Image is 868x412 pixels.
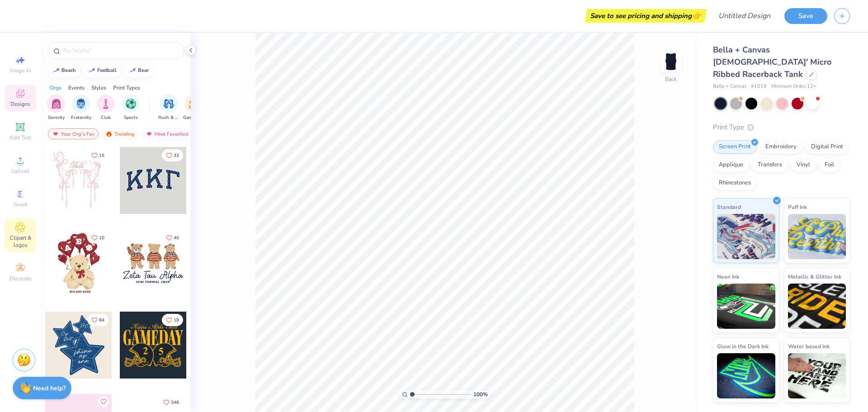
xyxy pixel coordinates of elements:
img: trending.gif [105,131,113,137]
span: Water based Ink [788,341,830,351]
span: Club [101,114,111,121]
span: 10 [99,236,104,240]
div: beach [61,68,76,73]
div: filter for Rush & Bid [158,95,179,121]
strong: Need help? [33,384,66,393]
span: Glow in the Dark Ink [717,341,769,351]
div: Orgs [50,84,61,92]
input: Try "Alpha" [62,46,178,55]
button: filter button [183,95,204,121]
div: filter for Fraternity [71,95,91,121]
span: Rush & Bid [158,114,179,121]
span: 33 [174,153,179,158]
div: filter for Club [97,95,115,121]
div: Foil [819,158,840,172]
div: Save to see pricing and shipping [587,9,704,23]
button: Like [159,396,183,408]
button: beach [47,64,80,77]
img: Glow in the Dark Ink [717,353,775,398]
button: filter button [122,95,140,121]
div: Embroidery [759,140,802,154]
div: Back [665,75,677,83]
img: Water based Ink [788,353,846,398]
span: 346 [171,400,179,405]
span: Fraternity [71,114,91,121]
span: Greek [14,201,28,208]
div: filter for Game Day [183,95,204,121]
span: # 1019 [751,83,767,90]
span: 100 % [473,390,488,398]
span: Designs [10,100,30,108]
img: Club Image [101,99,111,109]
img: Rush & Bid Image [164,99,174,109]
div: Print Types [113,84,140,92]
button: Like [87,314,108,326]
img: Fraternity Image [76,99,86,109]
img: Neon Ink [717,284,775,329]
img: trend_line.gif [52,68,60,73]
span: Decorate [9,275,31,282]
span: 18 [174,318,179,322]
button: Like [162,149,183,161]
img: trend_line.gif [88,68,95,73]
span: 84 [99,318,104,322]
div: filter for Sports [122,95,140,121]
span: Bella + Canvas [DEMOGRAPHIC_DATA]' Micro Ribbed Racerback Tank [713,44,831,80]
span: 40 [174,236,179,240]
img: Standard [717,214,775,259]
img: trend_line.gif [129,68,136,73]
div: Rhinestones [713,176,757,190]
button: filter button [97,95,115,121]
input: Untitled Design [711,7,778,25]
button: Save [784,8,827,24]
span: Clipart & logos [5,234,36,249]
span: Image AI [10,67,31,74]
div: Digital Print [805,140,849,154]
div: Trending [101,128,139,139]
span: Upload [11,167,29,175]
span: Neon Ink [717,272,739,281]
button: Like [162,232,183,244]
div: bear [138,68,149,73]
div: Events [68,84,85,92]
div: Your Org's Fav [48,128,99,139]
div: Most Favorited [142,128,193,139]
div: filter for Sorority [47,95,65,121]
div: Vinyl [791,158,816,172]
div: Applique [713,158,749,172]
button: Like [162,314,183,326]
span: Sorority [48,114,65,121]
img: Game Day Image [189,99,199,109]
div: Screen Print [713,140,757,154]
span: 👉 [692,10,702,21]
button: Like [87,149,108,161]
div: football [97,68,117,73]
span: Minimum Order: 12 + [771,83,816,90]
span: Sports [124,114,138,121]
div: Transfers [752,158,788,172]
img: Puff Ink [788,214,846,259]
button: filter button [158,95,179,121]
span: Game Day [183,114,204,121]
span: Standard [717,202,741,212]
button: bear [124,64,153,77]
img: Sorority Image [51,99,61,109]
span: Puff Ink [788,202,807,212]
img: most_fav.gif [146,131,153,137]
img: Back [662,52,680,71]
button: Like [87,232,108,244]
img: most_fav.gif [52,131,59,137]
button: filter button [47,95,65,121]
img: Metallic & Glitter Ink [788,284,846,329]
span: 15 [99,153,104,158]
div: Styles [91,84,106,92]
button: Like [98,396,109,407]
span: Bella + Canvas [713,83,746,90]
span: Metallic & Glitter Ink [788,272,841,281]
div: Print Type [713,122,850,133]
span: Add Text [9,134,31,141]
button: football [83,64,121,77]
img: Sports Image [126,99,136,109]
button: filter button [71,95,91,121]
